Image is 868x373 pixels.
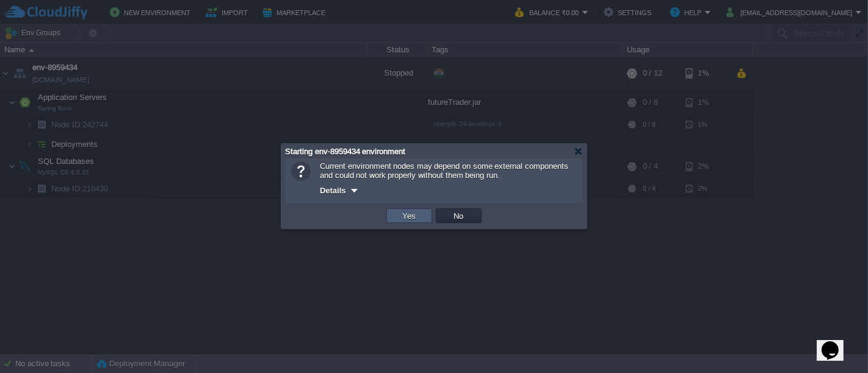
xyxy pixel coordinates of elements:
button: Yes [399,210,420,221]
span: Current environment nodes may depend on some external components and could not work properly with... [320,162,568,180]
button: No [450,210,468,221]
iframe: chat widget [817,324,856,361]
span: Starting env-8959434 environment [285,147,406,156]
span: Details [320,186,346,195]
